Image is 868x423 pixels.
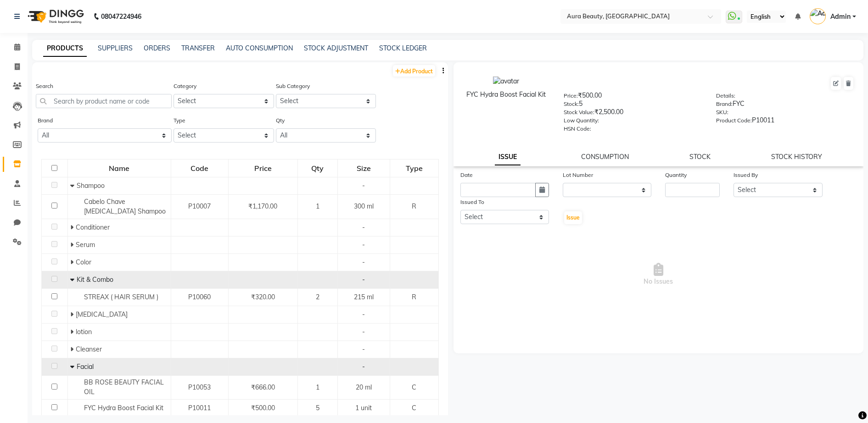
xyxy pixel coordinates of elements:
[316,383,319,391] span: 1
[716,92,735,100] label: Details:
[362,345,365,353] span: -
[188,293,211,301] span: P10060
[76,310,128,319] span: [MEDICAL_DATA]
[412,404,416,412] span: C
[304,44,368,52] a: STOCK ADJUSTMENT
[76,328,92,336] span: lotion
[564,99,702,112] div: 5
[298,160,337,176] div: Qty
[84,198,166,215] span: Cabelo Chave [MEDICAL_DATA] Shampoo
[174,116,185,125] label: Type
[101,4,141,29] b: 08047224946
[70,241,76,249] span: Expand Row
[226,44,293,52] a: AUTO CONSUMPTION
[77,275,113,284] span: Kit & Combo
[564,91,702,104] div: ₹500.00
[98,44,133,52] a: SUPPLIERS
[38,116,53,125] label: Brand
[810,8,826,24] img: Admin
[36,82,53,90] label: Search
[70,181,77,190] span: Collapse Row
[229,160,297,176] div: Price
[716,108,728,116] label: SKU:
[70,310,76,319] span: Expand Row
[354,293,374,301] span: 215 ml
[391,160,438,176] div: Type
[70,363,77,371] span: Collapse Row
[144,44,170,52] a: ORDERS
[362,310,365,319] span: -
[460,171,473,179] label: Date
[251,383,275,391] span: ₹666.00
[362,258,365,266] span: -
[355,404,372,412] span: 1 unit
[393,65,435,77] a: Add Product
[493,77,519,86] img: avatar
[581,153,629,161] a: CONSUMPTION
[251,404,275,412] span: ₹500.00
[362,223,365,231] span: -
[84,378,164,396] span: BB ROSE BEAUTY FACIAL OIL
[566,214,580,221] span: Issue
[689,153,711,161] a: STOCK
[338,160,389,176] div: Size
[716,115,854,128] div: P10011
[248,202,277,210] span: ₹1,170.00
[316,293,319,301] span: 2
[356,383,372,391] span: 20 ml
[251,293,275,301] span: ₹320.00
[495,149,521,165] a: ISSUE
[316,202,319,210] span: 1
[23,4,86,29] img: logo
[181,44,215,52] a: TRANSFER
[70,345,76,353] span: Expand Row
[379,44,427,52] a: STOCK LEDGER
[362,275,365,284] span: -
[84,404,163,412] span: FYC Hydra Boost Facial Kit
[354,202,374,210] span: 300 ml
[564,107,702,120] div: ₹2,500.00
[70,258,76,266] span: Expand Row
[716,100,733,108] label: Brand:
[43,40,87,57] a: PRODUCTS
[316,404,319,412] span: 5
[463,90,550,99] div: FYC Hydra Boost Facial Kit
[174,82,196,90] label: Category
[563,171,593,179] label: Lot Number
[362,363,365,371] span: -
[76,345,102,353] span: Cleanser
[276,82,310,90] label: Sub Category
[460,229,857,320] span: No Issues
[734,171,758,179] label: Issued By
[564,92,578,100] label: Price:
[188,404,211,412] span: P10011
[564,108,594,116] label: Stock Value:
[188,383,211,391] span: P10053
[84,293,158,301] span: STREAX ( HAIR SERUM )
[36,94,172,108] input: Search by product name or code
[362,241,365,249] span: -
[412,202,416,210] span: R
[362,328,365,336] span: -
[716,116,752,125] label: Product Code:
[276,116,285,125] label: Qty
[830,12,851,22] span: Admin
[564,100,579,108] label: Stock:
[564,211,582,224] button: Issue
[564,116,599,125] label: Low Quantity:
[77,181,105,190] span: Shampoo
[362,181,365,190] span: -
[76,223,110,231] span: Conditioner
[77,363,94,371] span: Facial
[665,171,687,179] label: Quantity
[460,198,484,206] label: Issued To
[76,258,91,266] span: Color
[70,223,76,231] span: Expand Row
[70,275,77,284] span: Collapse Row
[716,99,854,112] div: FYC
[412,383,416,391] span: C
[68,160,170,176] div: Name
[412,293,416,301] span: R
[70,328,76,336] span: Expand Row
[771,153,822,161] a: STOCK HISTORY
